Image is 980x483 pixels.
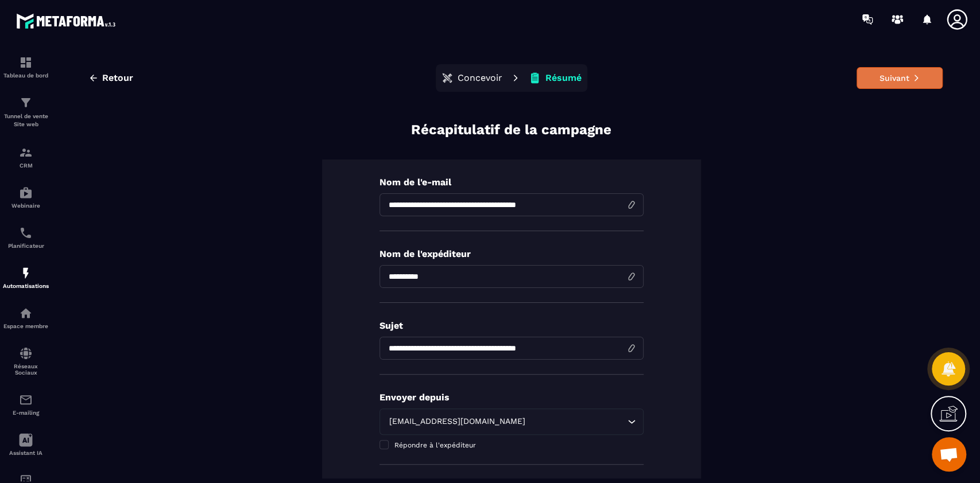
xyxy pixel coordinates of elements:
[3,424,49,465] a: Assistant IA
[3,202,49,209] p: Webinaire
[3,298,49,338] a: automationsautomationsEspace membre
[438,67,506,89] button: Concevoir
[379,320,644,331] p: Sujet
[3,410,49,416] p: E-mailing
[16,10,119,32] img: logo
[19,393,33,407] img: email
[932,437,966,472] div: Ouvrir le chat
[857,67,943,89] button: Suivant
[19,56,33,69] img: formation
[3,243,49,249] p: Planificateur
[379,408,644,435] div: Search for option
[525,67,585,89] button: Résumé
[3,338,49,384] a: social-networksocial-networkRéseaux Sociaux
[3,450,49,456] p: Assistant IA
[3,137,49,177] a: formationformationCRM
[19,266,33,280] img: automations
[3,112,49,128] p: Tunnel de vente Site web
[19,346,33,360] img: social-network
[3,47,49,87] a: formationformationTableau de bord
[379,392,644,403] p: Envoyer depuis
[387,415,528,428] span: [EMAIL_ADDRESS][DOMAIN_NAME]
[3,217,49,258] a: schedulerschedulerPlanificateur
[528,415,625,428] input: Search for option
[458,72,502,84] p: Concevoir
[3,363,49,376] p: Réseaux Sociaux
[3,384,49,424] a: emailemailE-mailing
[3,177,49,217] a: automationsautomationsWebinaire
[379,248,644,259] p: Nom de l'expéditeur
[394,441,476,449] span: Répondre à l'expéditeur
[3,283,49,289] p: Automatisations
[3,323,49,329] p: Espace membre
[80,68,142,88] button: Retour
[3,72,49,79] p: Tableau de bord
[3,87,49,137] a: formationformationTunnel de vente Site web
[19,96,33,110] img: formation
[3,258,49,298] a: automationsautomationsAutomatisations
[19,186,33,200] img: automations
[19,306,33,320] img: automations
[19,146,33,159] img: formation
[102,72,133,84] span: Retour
[411,120,611,139] p: Récapitulatif de la campagne
[19,226,33,240] img: scheduler
[3,162,49,169] p: CRM
[545,72,582,84] p: Résumé
[379,177,644,188] p: Nom de l'e-mail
